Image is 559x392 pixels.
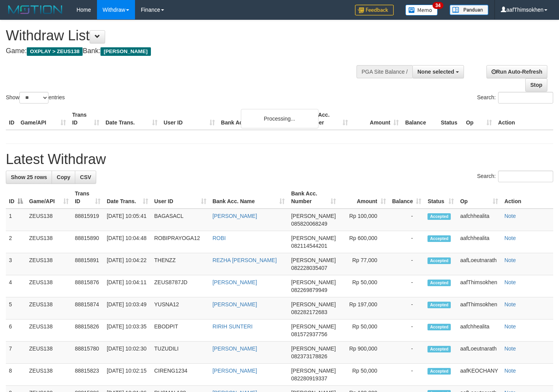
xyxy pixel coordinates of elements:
[6,342,26,364] td: 7
[26,297,72,319] td: ZEUS138
[6,231,26,253] td: 2
[427,368,451,375] span: Accepted
[291,235,336,241] span: [PERSON_NAME]
[339,319,389,342] td: Rp 50,000
[151,364,209,386] td: CIRENG1234
[291,331,327,337] span: Copy 081572937756 to clipboard
[457,342,501,364] td: aafLoeutnarath
[72,364,104,386] td: 88815823
[504,235,516,241] a: Note
[75,171,96,184] a: CSV
[291,345,336,352] span: [PERSON_NAME]
[57,174,70,180] span: Copy
[11,174,47,180] span: Show 25 rows
[17,108,69,130] th: Game/API
[6,187,26,209] th: ID: activate to sort column descending
[213,323,253,330] a: RIRIH SUNTERI
[26,187,72,209] th: Game/API: activate to sort column ascending
[504,345,516,352] a: Note
[389,297,425,319] td: -
[504,323,516,330] a: Note
[355,5,394,16] img: Feedback.jpg
[6,253,26,275] td: 3
[457,319,501,342] td: aafchhealita
[151,187,209,209] th: User ID: activate to sort column ascending
[504,257,516,263] a: Note
[72,253,104,275] td: 88815891
[504,213,516,219] a: Note
[339,342,389,364] td: Rp 900,000
[19,92,48,104] select: Showentries
[151,342,209,364] td: TUZUDILI
[6,152,553,167] h1: Latest Withdraw
[102,108,161,130] th: Date Trans.
[457,209,501,231] td: aafchhealita
[291,309,327,315] span: Copy 082282172683 to clipboard
[209,187,288,209] th: Bank Acc. Name: activate to sort column ascending
[6,275,26,297] td: 4
[498,171,553,182] input: Search:
[339,187,389,209] th: Amount: activate to sort column ascending
[291,375,327,382] span: Copy 082280919337 to clipboard
[291,368,336,374] span: [PERSON_NAME]
[339,364,389,386] td: Rp 50,000
[213,257,277,263] a: REZHA [PERSON_NAME]
[213,345,257,352] a: [PERSON_NAME]
[457,253,501,275] td: aafLoeutnarath
[72,319,104,342] td: 88815826
[389,319,425,342] td: -
[291,265,327,271] span: Copy 082228035407 to clipboard
[389,209,425,231] td: -
[357,65,412,78] div: PGA Site Balance /
[339,209,389,231] td: Rp 100,000
[498,92,553,104] input: Search:
[417,69,454,75] span: None selected
[26,253,72,275] td: ZEUS138
[291,221,327,227] span: Copy 085820068249 to clipboard
[457,275,501,297] td: aafThimsokhen
[6,47,365,55] h4: Game: Bank:
[424,187,457,209] th: Status: activate to sort column ascending
[213,368,257,374] a: [PERSON_NAME]
[72,297,104,319] td: 88815874
[389,187,425,209] th: Balance: activate to sort column ascending
[80,174,91,180] span: CSV
[27,47,83,56] span: OXPLAY > ZEUS138
[26,275,72,297] td: ZEUS138
[100,47,151,56] span: [PERSON_NAME]
[291,213,336,219] span: [PERSON_NAME]
[72,342,104,364] td: 88815780
[104,253,151,275] td: [DATE] 10:04:22
[457,187,501,209] th: Op: activate to sort column ascending
[151,231,209,253] td: ROBIPRAYOGA12
[291,323,336,330] span: [PERSON_NAME]
[339,253,389,275] td: Rp 77,000
[389,253,425,275] td: -
[457,231,501,253] td: aafchhealita
[291,257,336,263] span: [PERSON_NAME]
[351,108,402,130] th: Amount
[72,187,104,209] th: Trans ID: activate to sort column ascending
[104,364,151,386] td: [DATE] 10:02:15
[339,231,389,253] td: Rp 600,000
[213,301,257,307] a: [PERSON_NAME]
[72,231,104,253] td: 88815890
[495,108,553,130] th: Action
[504,279,516,285] a: Note
[291,279,336,285] span: [PERSON_NAME]
[291,287,327,293] span: Copy 082269879949 to clipboard
[427,235,451,242] span: Accepted
[6,4,65,16] img: MOTION_logo.png
[427,280,451,286] span: Accepted
[477,92,553,104] label: Search:
[433,2,443,9] span: 34
[291,243,327,249] span: Copy 082114544201 to clipboard
[26,342,72,364] td: ZEUS138
[213,213,257,219] a: [PERSON_NAME]
[291,301,336,307] span: [PERSON_NAME]
[26,364,72,386] td: ZEUS138
[218,108,301,130] th: Bank Acc. Name
[6,364,26,386] td: 8
[291,353,327,359] span: Copy 082373178826 to clipboard
[26,209,72,231] td: ZEUS138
